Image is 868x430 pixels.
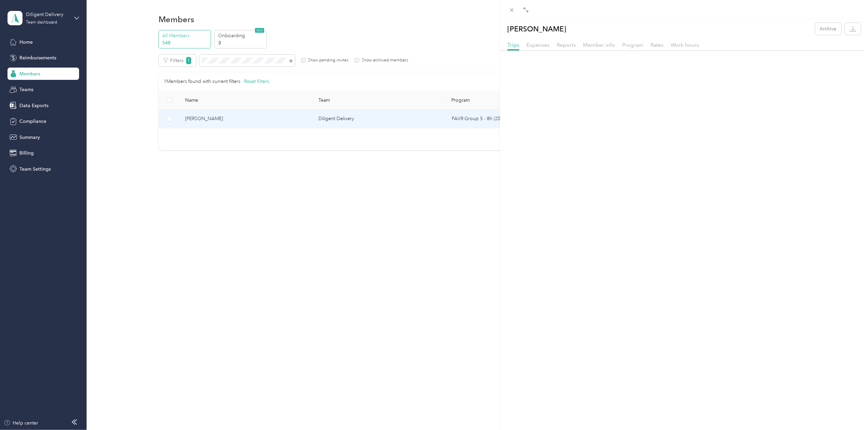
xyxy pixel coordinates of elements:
[507,23,566,35] p: [PERSON_NAME]
[583,42,615,48] span: Member info
[650,42,663,48] span: Rates
[830,392,868,430] iframe: Everlance-gr Chat Button Frame
[815,23,841,35] button: Archive
[622,42,643,48] span: Program
[671,42,699,48] span: Work hours
[526,42,550,48] span: Expenses
[507,42,519,48] span: Trips
[557,42,576,48] span: Reports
